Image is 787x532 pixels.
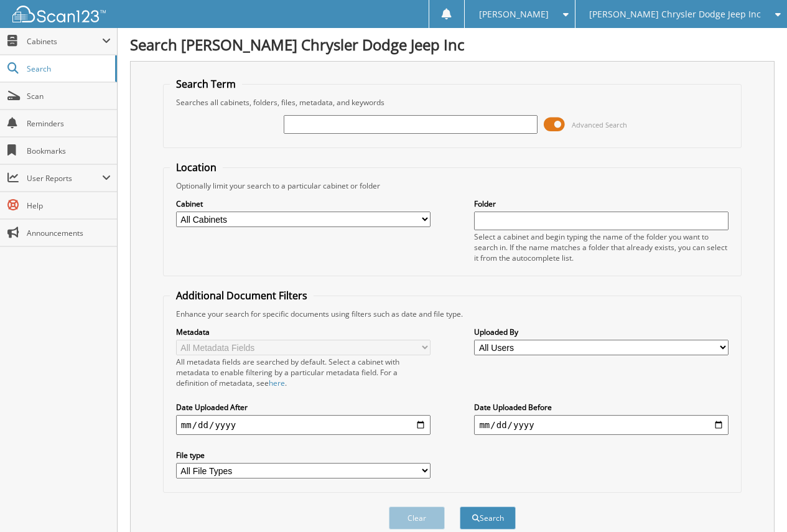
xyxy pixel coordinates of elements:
[572,120,627,129] span: Advanced Search
[589,11,761,18] span: [PERSON_NAME] Chrysler Dodge Jeep Inc
[27,118,111,129] span: Reminders
[27,63,109,74] span: Search
[176,450,431,460] label: File type
[27,200,111,211] span: Help
[176,357,431,388] div: All metadata fields are searched by default. Select a cabinet with metadata to enable filtering b...
[474,198,729,209] label: Folder
[176,415,431,435] input: start
[170,180,735,191] div: Optionally limit your search to a particular cabinet or folder
[130,34,775,55] h1: Search [PERSON_NAME] Chrysler Dodge Jeep Inc
[170,309,735,319] div: Enhance your search for specific documents using filters such as date and file type.
[474,402,729,413] label: Date Uploaded Before
[170,97,735,108] div: Searches all cabinets, folders, files, metadata, and keywords
[27,91,111,101] span: Scan
[269,378,285,388] a: here
[170,289,314,302] legend: Additional Document Filters
[12,6,106,22] img: scan123-logo-white.svg
[176,198,431,209] label: Cabinet
[27,173,102,184] span: User Reports
[460,506,516,530] button: Search
[27,36,102,47] span: Cabinets
[479,11,549,18] span: [PERSON_NAME]
[725,472,787,532] iframe: Chat Widget
[170,77,242,91] legend: Search Term
[176,402,431,413] label: Date Uploaded After
[170,161,223,174] legend: Location
[474,327,729,337] label: Uploaded By
[27,228,111,238] span: Announcements
[176,327,431,337] label: Metadata
[389,506,445,530] button: Clear
[474,415,729,435] input: end
[27,146,111,156] span: Bookmarks
[474,231,729,263] div: Select a cabinet and begin typing the name of the folder you want to search in. If the name match...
